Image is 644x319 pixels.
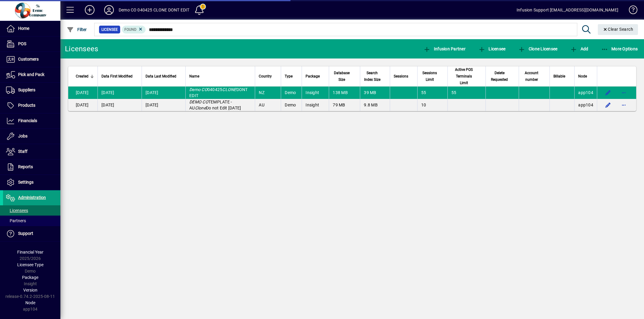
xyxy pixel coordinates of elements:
[18,26,29,31] span: Home
[306,73,325,80] div: Package
[578,90,593,95] span: app104.prod.infusionbusinesssoftware.com
[18,195,46,200] span: Administration
[18,41,26,46] span: POS
[122,26,146,33] mat-chip: Found Status: Found
[18,72,44,77] span: Pick and Pack
[98,87,142,99] td: [DATE]
[553,73,571,80] div: Billable
[67,27,87,32] span: Filter
[3,175,60,190] a: Settings
[146,73,176,80] span: Data Last Modified
[18,118,37,123] span: Financials
[18,134,27,138] span: Jobs
[3,113,60,128] a: Financials
[553,73,565,80] span: Billable
[603,88,613,97] button: Edit
[394,73,414,80] div: Sessions
[65,24,88,35] button: Filter
[255,99,281,111] td: AU
[202,99,208,104] em: CO
[3,21,60,36] a: Home
[101,27,118,33] span: Licensee
[18,164,33,169] span: Reports
[517,43,559,54] button: Clone Licensee
[17,250,43,254] span: Financial Year
[619,100,629,110] button: More options
[281,99,302,111] td: Demo
[189,99,241,110] span: TEMPLATE - AU Do not Edit [DATE]
[578,73,593,80] div: Node
[76,73,88,80] span: Created
[523,70,546,83] div: Account number
[18,180,34,185] span: Settings
[3,226,60,241] a: Support
[569,43,590,54] button: Add
[195,106,206,110] em: Clone
[451,66,476,86] span: Active POS Terminals Limit
[189,73,251,80] div: Name
[578,103,593,107] span: app104.prod.infusionbusinesssoftware.com
[18,87,35,92] span: Suppliers
[394,73,408,80] span: Sessions
[364,70,386,83] div: Search Index Size
[3,36,60,52] a: POS
[570,46,588,51] span: Add
[281,87,302,99] td: Demo
[18,57,39,62] span: Customers
[255,87,281,99] td: NZ
[523,70,540,83] span: Account number
[101,73,133,80] span: Data First Modified
[329,87,360,99] td: 138 MB
[6,208,28,213] span: Licensees
[285,73,293,80] span: Type
[98,99,142,111] td: [DATE]
[477,43,507,54] button: Licensee
[421,70,444,83] div: Sessions Limit
[142,99,185,111] td: [DATE]
[3,52,60,67] a: Customers
[259,73,277,80] div: Country
[80,5,99,15] button: Add
[101,73,138,80] div: Data First Modified
[25,300,35,305] span: Node
[364,70,380,83] span: Search Index Size
[447,87,485,99] td: 55
[302,99,329,111] td: Insight
[22,275,38,280] span: Package
[517,5,618,15] div: Infusion Support [EMAIL_ADDRESS][DOMAIN_NAME]
[17,262,43,267] span: Licensee Type
[489,70,515,83] div: Delete Requested
[76,73,94,80] div: Created
[23,288,37,292] span: Version
[417,87,448,99] td: 55
[3,205,60,216] a: Licensees
[68,87,98,99] td: [DATE]
[259,73,272,80] span: Country
[124,27,136,32] span: Found
[333,70,351,83] span: Database Size
[624,1,636,21] a: Knowledge Base
[201,87,207,92] em: CO
[18,231,33,236] span: Support
[421,70,439,83] span: Sessions Limit
[302,87,329,99] td: Insight
[146,73,182,80] div: Data Last Modified
[3,83,60,98] a: Suppliers
[598,24,638,35] button: Clear
[333,70,356,83] div: Database Size
[601,46,638,51] span: More Options
[518,46,557,51] span: Clone Licensee
[306,73,320,80] span: Package
[417,99,448,111] td: 10
[3,98,60,113] a: Products
[189,87,248,98] span: 040425 DONT EDIT
[189,99,201,104] em: DEMO
[119,5,189,15] div: Demo CO 040425 CLONE DONT EDIT
[451,66,482,86] div: Active POS Terminals Limit
[329,99,360,111] td: 79 MB
[578,73,587,80] span: Node
[18,149,27,154] span: Staff
[603,100,613,110] button: Edit
[99,5,119,15] button: Profile
[142,87,185,99] td: [DATE]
